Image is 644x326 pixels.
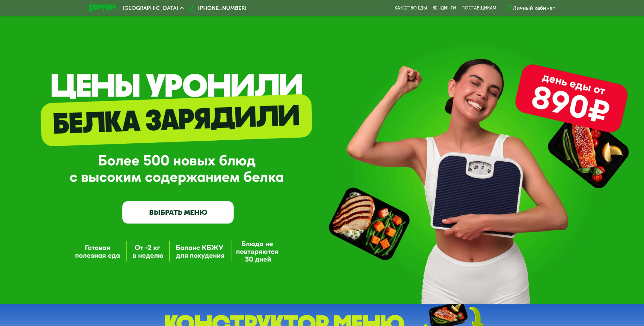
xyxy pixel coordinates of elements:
[432,5,456,11] a: Вендинги
[395,5,427,11] a: Качество еды
[513,4,555,12] div: Личный кабинет
[122,201,234,224] a: ВЫБРАТЬ МЕНЮ
[461,5,496,11] div: поставщикам
[187,4,246,12] a: [PHONE_NUMBER]
[123,5,178,11] span: [GEOGRAPHIC_DATA]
